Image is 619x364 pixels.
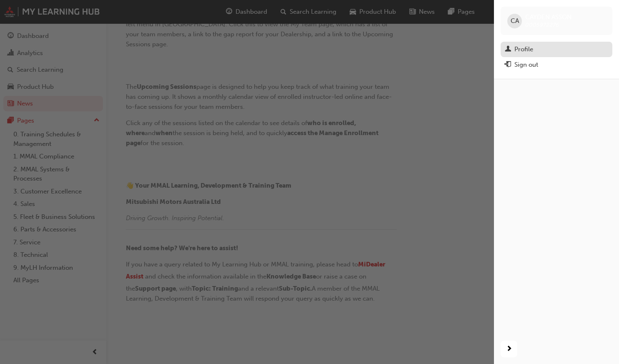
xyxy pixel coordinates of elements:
[505,46,511,53] span: man-icon
[506,344,512,354] span: next-icon
[525,13,571,21] span: CAYDEN ASSON
[505,61,511,69] span: exit-icon
[514,45,533,54] div: Profile
[511,16,519,26] span: CA
[514,60,538,70] div: Sign out
[525,21,559,28] span: 0005972276
[501,57,612,73] button: Sign out
[501,42,612,57] a: Profile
